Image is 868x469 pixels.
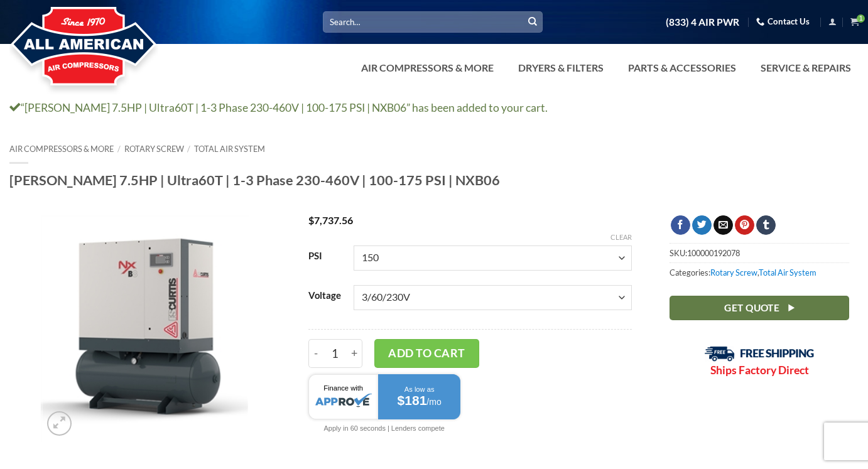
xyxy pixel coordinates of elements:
[308,214,314,226] span: $
[47,411,72,436] a: Zoom
[346,339,362,368] input: Increase quantity of Curtis 7.5HP | Ultra60T | 1-3 Phase 230-460V | 100-175 PSI | NXB06
[692,215,712,235] a: Share on Twitter
[705,346,815,362] img: Free Shipping
[753,55,859,80] a: Service & Repairs
[9,171,859,189] h1: [PERSON_NAME] 7.5HP | Ultra60T | 1-3 Phase 230-460V | 100-175 PSI | NXB06
[671,215,690,235] a: Share on Facebook
[666,11,739,33] a: (833) 4 AIR PWR
[308,339,323,368] input: Reduce quantity of Curtis 7.5HP | Ultra60T | 1-3 Phase 230-460V | 100-175 PSI | NXB06
[724,300,779,316] span: Get Quote
[759,267,816,278] a: Total Air System
[511,55,611,80] a: Dryers & Filters
[670,296,849,320] a: Get Quote
[41,215,249,442] img: Curtis NXB06 Ultra60T 1-3 Phase 230-460V 100-175 PSI 1
[850,14,859,30] a: View cart
[323,11,543,32] input: Search…
[374,339,480,368] button: Add to cart
[621,55,744,80] a: Parts & Accessories
[9,144,114,154] a: Air Compressors & More
[670,262,849,282] span: Categories: ,
[687,248,740,258] span: 100000192078
[670,243,849,262] span: SKU:
[308,214,353,226] bdi: 7,737.56
[735,215,754,235] a: Pin on Pinterest
[124,144,184,154] a: Rotary Screw
[117,144,121,154] span: /
[610,233,632,242] a: Clear options
[756,12,810,31] a: Contact Us
[713,215,733,235] a: Email to a Friend
[194,144,265,154] a: Total Air System
[323,339,347,368] input: Product quantity
[756,215,776,235] a: Share on Tumblr
[9,144,859,154] nav: Breadcrumb
[308,291,341,301] label: Voltage
[828,14,837,30] a: Login
[523,13,542,31] button: Submit
[354,55,501,80] a: Air Compressors & More
[710,364,809,377] strong: Ships Factory Direct
[308,251,341,261] label: PSI
[187,144,190,154] span: /
[710,267,757,278] a: Rotary Screw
